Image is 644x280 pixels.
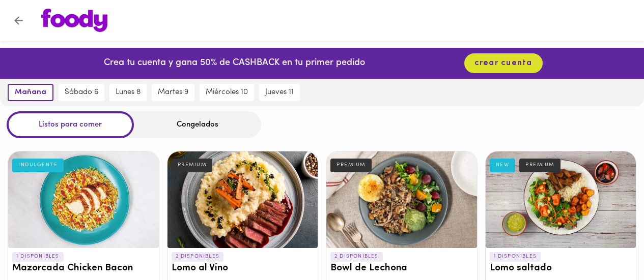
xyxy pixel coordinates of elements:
div: PREMIUM [172,159,213,172]
span: mañana [15,88,46,97]
button: sábado 6 [59,84,104,101]
div: Lomo al Vino [167,151,318,248]
div: PREMIUM [519,159,561,172]
span: jueves 11 [265,88,294,97]
div: Bowl de Lechona [326,151,477,248]
img: logo.png [41,9,107,32]
div: NEW [490,159,516,172]
span: miércoles 10 [206,88,248,97]
button: jueves 11 [259,84,300,101]
h3: Lomo al Vino [172,263,314,274]
h3: Bowl de Lechona [330,263,473,274]
button: mañana [8,84,53,101]
p: 1 DISPONIBLES [12,252,64,261]
div: INDULGENTE [12,159,64,172]
span: lunes 8 [116,88,141,97]
p: 1 DISPONIBLES [490,252,541,261]
p: 2 DISPONIBLES [172,252,224,261]
span: sábado 6 [65,88,98,97]
h3: Mazorcada Chicken Bacon [12,263,155,274]
button: martes 9 [152,84,194,101]
button: crear cuenta [464,53,543,73]
div: Listos para comer [7,111,134,138]
button: lunes 8 [109,84,147,101]
p: 2 DISPONIBLES [330,252,383,261]
div: Lomo saltado [486,151,636,248]
p: Crea tu cuenta y gana 50% de CASHBACK en tu primer pedido [104,57,365,70]
button: miércoles 10 [200,84,254,101]
div: Mazorcada Chicken Bacon [8,151,159,248]
h3: Lomo saltado [490,263,632,274]
span: martes 9 [158,88,188,97]
div: PREMIUM [330,159,372,172]
button: Volver [6,8,31,33]
span: crear cuenta [474,58,533,68]
div: Congelados [134,111,261,138]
